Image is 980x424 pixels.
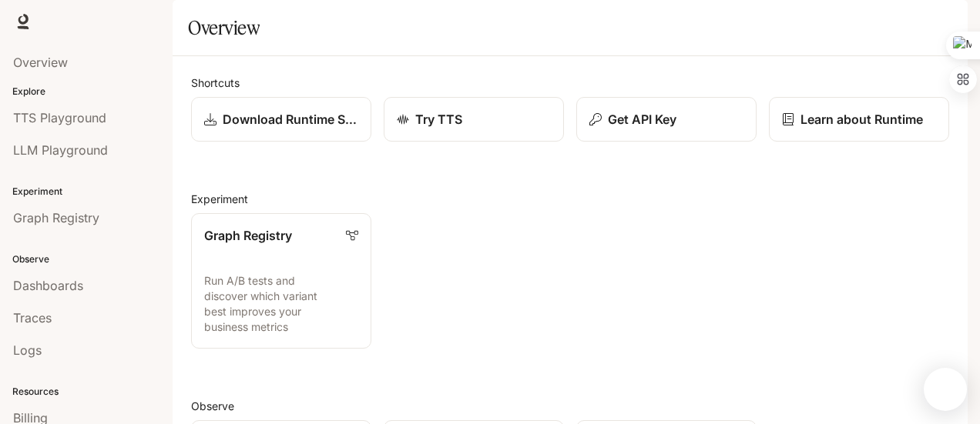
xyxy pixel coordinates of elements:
p: Try TTS [415,110,462,129]
a: Graph RegistryRun A/B tests and discover which variant best improves your business metrics [191,213,371,349]
iframe: Intercom live chat discovery launcher [924,368,967,411]
iframe: Intercom live chat [928,372,965,409]
a: Try TTS [384,97,564,142]
p: Download Runtime SDK [223,110,358,129]
a: Learn about Runtime [769,97,949,142]
p: Get API Key [608,110,676,129]
h2: Observe [191,398,949,414]
a: Download Runtime SDK [191,97,371,142]
h2: Shortcuts [191,75,949,91]
button: Get API Key [576,97,757,142]
h2: Experiment [191,191,949,207]
p: Learn about Runtime [800,110,923,129]
h1: Overview [188,12,260,43]
p: Run A/B tests and discover which variant best improves your business metrics [204,273,358,335]
p: Graph Registry [204,226,292,245]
